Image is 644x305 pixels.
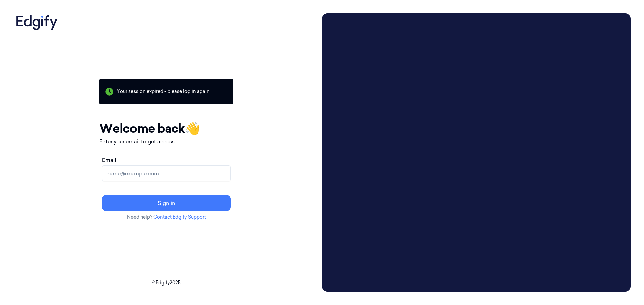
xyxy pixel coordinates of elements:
button: Sign in [102,195,231,211]
p: © Edgify 2025 [13,279,319,286]
div: Your session expired - please log in again [99,79,233,104]
a: Contact Edgify Support [153,214,206,220]
p: Need help? [99,214,233,221]
h1: Welcome back 👋 [99,119,233,137]
p: Enter your email to get access [99,137,233,145]
input: name@example.com [102,165,231,181]
label: Email [102,156,116,164]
